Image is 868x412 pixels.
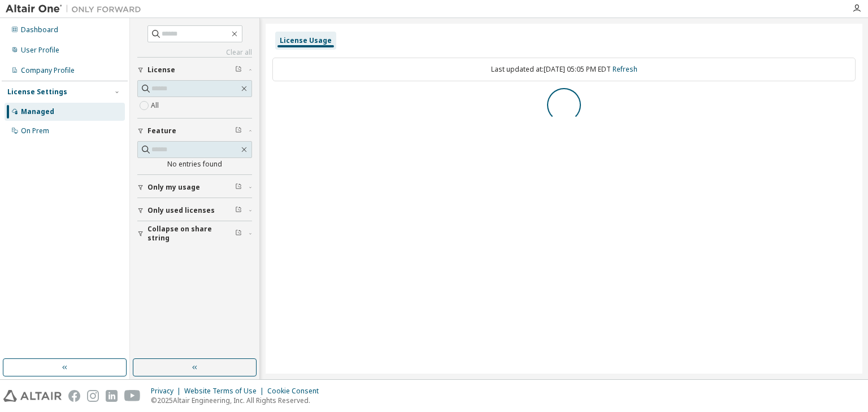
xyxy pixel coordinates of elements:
[280,36,332,45] div: License Usage
[124,390,141,402] img: youtube.svg
[137,198,252,223] button: Only used licenses
[137,58,252,82] button: License
[6,3,147,15] img: Altair One
[68,390,80,402] img: facebook.svg
[21,46,59,55] div: User Profile
[87,390,99,402] img: instagram.svg
[147,126,176,135] span: Feature
[137,221,252,246] button: Collapse on share string
[137,175,252,200] button: Only my usage
[267,387,325,396] div: Cookie Consent
[3,390,62,402] img: altair_logo.svg
[151,387,184,396] div: Privacy
[147,65,175,74] span: License
[147,225,235,243] span: Collapse on share string
[21,66,75,75] div: Company Profile
[137,119,252,143] button: Feature
[21,126,49,135] div: On Prem
[7,87,67,97] div: License Settings
[137,48,252,57] a: Clear all
[235,229,242,238] span: Clear filter
[235,65,242,74] span: Clear filter
[184,387,267,396] div: Website Terms of Use
[147,183,200,192] span: Only my usage
[137,160,252,169] div: No entries found
[106,390,118,402] img: linkedin.svg
[151,99,161,112] label: All
[235,206,242,215] span: Clear filter
[151,396,325,405] p: © 2025 Altair Engineering, Inc. All Rights Reserved.
[235,183,242,192] span: Clear filter
[21,107,54,116] div: Managed
[613,64,637,74] a: Refresh
[272,58,856,81] div: Last updated at: [DATE] 05:05 PM EDT
[147,206,215,215] span: Only used licenses
[235,126,242,135] span: Clear filter
[21,25,58,34] div: Dashboard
